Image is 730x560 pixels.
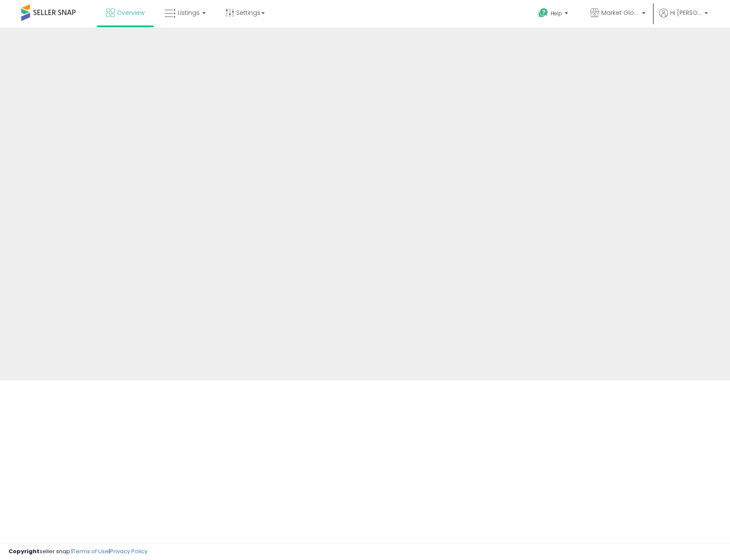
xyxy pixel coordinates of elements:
span: Overview [117,8,144,17]
span: Market Global [601,8,639,17]
span: Help [551,10,562,17]
i: Get Help [538,8,549,18]
span: Listings [178,8,200,17]
a: Hi [PERSON_NAME] [659,8,708,28]
a: Help [532,1,577,28]
span: Hi [PERSON_NAME] [670,8,702,17]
